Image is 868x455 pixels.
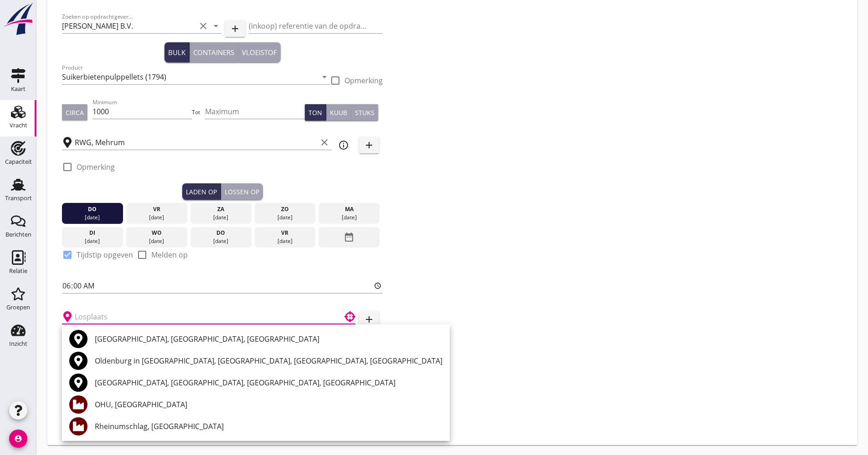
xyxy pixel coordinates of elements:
div: Rheinumschlag, [GEOGRAPHIC_DATA] [95,421,442,432]
div: Groepen [6,304,30,310]
button: Ton [305,104,326,121]
div: vr [257,229,313,237]
button: Bulk [164,42,190,62]
div: Bulk [168,47,185,58]
button: Stuks [351,104,378,121]
div: zo [257,205,313,213]
button: Containers [190,42,238,62]
button: Kuub [326,104,351,121]
input: Minimum [92,104,192,119]
i: arrow_drop_down [211,20,221,31]
div: Tot [192,108,205,116]
img: logo-small.a267ee39.svg [2,2,35,36]
div: [GEOGRAPHIC_DATA], [GEOGRAPHIC_DATA], [GEOGRAPHIC_DATA], [GEOGRAPHIC_DATA] [95,377,442,388]
div: [DATE] [321,213,377,222]
div: ma [321,205,377,213]
button: Circa [62,104,87,121]
div: Capaciteit [5,159,32,165]
input: Zoeken op opdrachtgever... [62,19,196,33]
div: [DATE] [128,213,185,222]
i: arrow_drop_down [319,71,330,82]
i: account_circle [9,430,27,448]
div: vr [128,205,185,213]
input: Laadplaats [75,135,317,150]
div: Lossen op [225,187,259,197]
div: za [193,205,249,213]
div: Berichten [5,232,31,238]
i: add [364,314,375,325]
div: do [193,229,249,237]
label: Opmerking [77,162,115,172]
i: clear [319,137,330,148]
div: Transport [5,195,32,201]
div: Kuub [330,108,347,117]
div: [DATE] [193,237,249,245]
i: add [230,23,241,34]
div: [DATE] [128,237,185,245]
div: Kaart [11,86,26,92]
i: clear [198,20,209,31]
div: [DATE] [64,237,121,245]
div: [DATE] [64,213,121,222]
button: Vloeistof [238,42,281,62]
div: Vloeistof [242,47,277,58]
div: Laden op [186,187,217,197]
div: Vracht [10,122,27,128]
div: OHU, [GEOGRAPHIC_DATA] [95,399,442,410]
input: (inkoop) referentie van de opdrachtgever [249,19,383,33]
i: date_range [344,229,354,245]
div: [DATE] [257,213,313,222]
button: Laden op [182,183,221,200]
div: Oldenburg in [GEOGRAPHIC_DATA], [GEOGRAPHIC_DATA], [GEOGRAPHIC_DATA], [GEOGRAPHIC_DATA] [95,355,442,366]
label: Opmerking [344,76,383,85]
input: Losplaats [75,309,330,324]
div: Ton [308,108,322,117]
div: [GEOGRAPHIC_DATA], [GEOGRAPHIC_DATA], [GEOGRAPHIC_DATA] [95,334,442,344]
input: Maximum [205,104,305,119]
div: Circa [66,108,84,117]
div: Inzicht [9,341,27,347]
div: Stuks [355,108,375,117]
input: Product [62,70,317,84]
div: wo [128,229,185,237]
label: Tijdstip opgeven [77,250,133,259]
label: Melden op [151,250,188,259]
div: Containers [193,47,234,58]
div: [DATE] [193,213,249,222]
button: Lossen op [221,183,263,200]
div: [DATE] [257,237,313,245]
div: Relatie [9,268,27,274]
i: add [364,140,375,151]
div: di [64,229,121,237]
i: info_outline [338,140,349,151]
div: do [64,205,121,213]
